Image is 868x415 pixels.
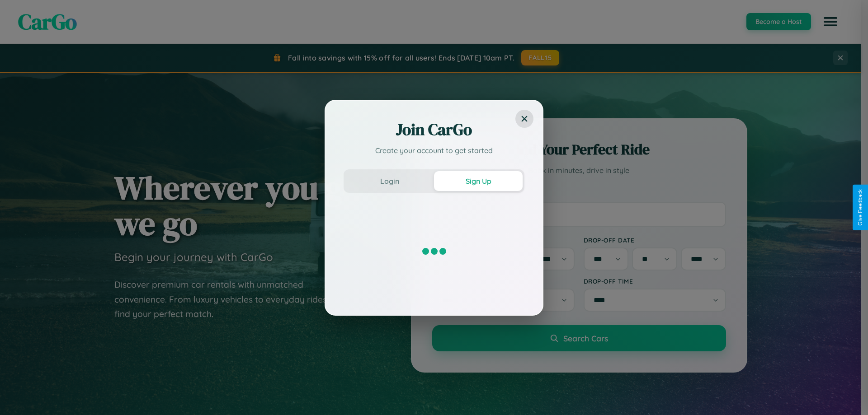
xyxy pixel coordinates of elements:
button: Sign Up [434,171,523,191]
button: Login [345,171,434,191]
h2: Join CarGo [344,119,524,140]
div: Give Feedback [857,189,863,226]
p: Create your account to get started [344,145,524,156]
iframe: Intercom live chat [9,384,31,406]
